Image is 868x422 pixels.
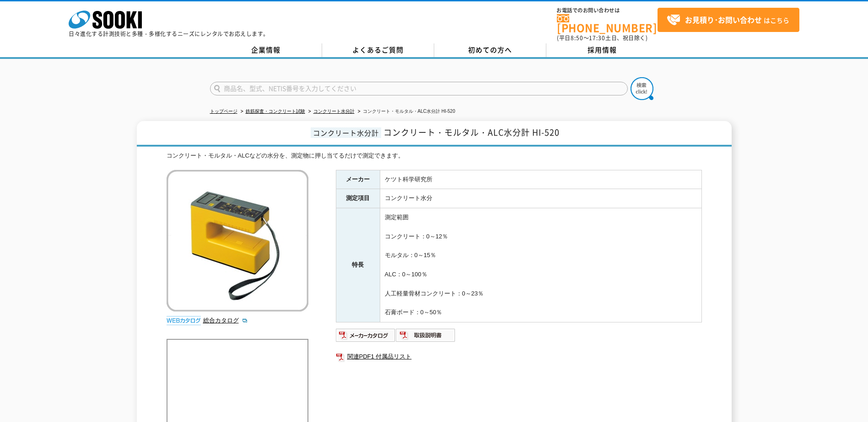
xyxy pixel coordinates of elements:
a: 初めての方へ [434,43,546,57]
td: コンクリート水分 [380,189,701,208]
span: 初めての方へ [468,45,512,55]
span: お電話でのお問い合わせは [557,8,658,13]
th: 特長 [336,208,380,322]
a: コンクリート水分計 [313,109,355,114]
img: 取扱説明書 [396,328,456,343]
td: 測定範囲 コンクリート：0～12％ モルタル：0～15％ ALC：0～100％ 人工軽量骨材コンクリート：0～23％ 石膏ボード：0～50％ [380,208,701,322]
span: 8:50 [571,34,583,42]
a: 企業情報 [210,43,322,57]
td: ケツト科学研究所 [380,170,701,189]
a: メーカーカタログ [336,334,396,341]
span: (平日 ～ 土日、祝日除く) [557,34,647,42]
img: btn_search.png [631,77,653,100]
p: 日々進化する計測技術と多種・多様化するニーズにレンタルでお応えします。 [69,31,269,37]
strong: お見積り･お問い合わせ [685,14,762,25]
a: 鉄筋探査・コンクリート試験 [246,109,305,114]
span: コンクリート・モルタル・ALC水分計 HI-520 [383,126,560,138]
a: 総合カタログ [203,317,248,324]
th: メーカー [336,170,380,189]
img: webカタログ [167,316,201,325]
a: [PHONE_NUMBER] [557,14,658,33]
a: 採用情報 [546,43,658,57]
a: 取扱説明書 [396,334,456,341]
img: メーカーカタログ [336,328,396,343]
th: 測定項目 [336,189,380,208]
input: 商品名、型式、NETIS番号を入力してください [210,82,628,95]
div: コンクリート・モルタル・ALCなどの水分を、測定物に押し当てるだけで測定できます。 [167,151,702,161]
img: コンクリート・モルタル・ALC水分計 HI-520 [167,170,308,311]
a: トップページ [210,109,237,114]
span: コンクリート水分計 [311,127,381,138]
a: よくあるご質問 [322,43,434,57]
span: はこちら [667,13,789,27]
li: コンクリート・モルタル・ALC水分計 HI-520 [356,107,455,116]
a: お見積り･お問い合わせはこちら [658,8,799,32]
a: 関連PDF1 付属品リスト [336,351,702,363]
span: 17:30 [589,34,605,42]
